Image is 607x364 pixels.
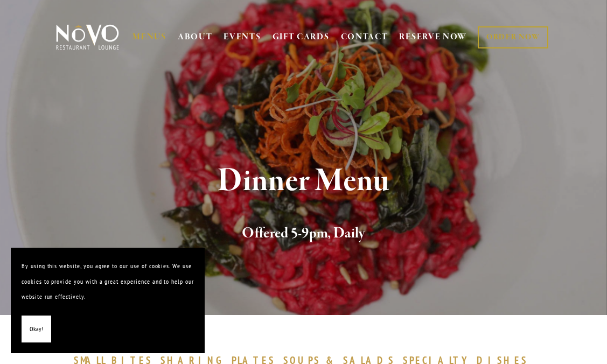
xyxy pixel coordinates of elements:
[478,26,548,48] a: ORDER NOW
[69,164,538,199] h1: Dinner Menu
[54,24,121,51] img: Novo Restaurant &amp; Lounge
[11,248,205,353] section: Cookie banner
[399,27,467,47] a: RESERVE NOW
[273,27,330,47] a: GIFT CARDS
[22,316,51,343] button: Okay!
[22,258,194,305] p: By using this website, you agree to our use of cookies. We use cookies to provide you with a grea...
[69,222,538,245] h2: Offered 5-9pm, Daily
[178,32,213,43] a: ABOUT
[132,32,166,43] a: MENUS
[30,321,43,337] span: Okay!
[224,32,261,43] a: EVENTS
[341,27,388,47] a: CONTACT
